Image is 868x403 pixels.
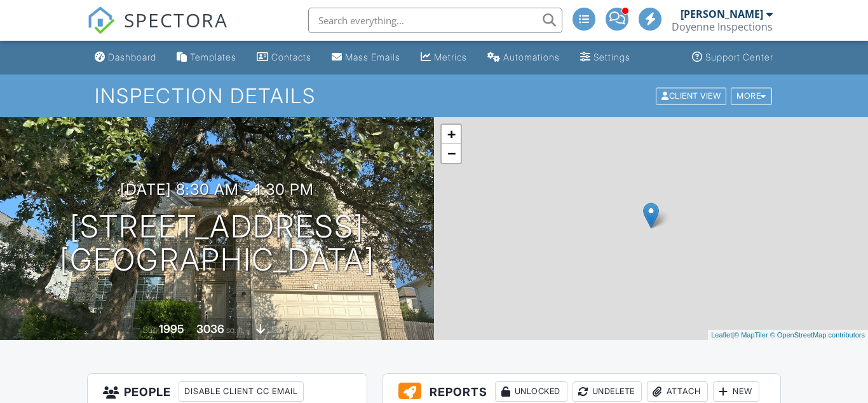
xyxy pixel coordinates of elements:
[656,87,726,104] div: Client View
[495,381,567,402] div: Unlocked
[672,20,773,33] div: Doyenne Inspections
[708,330,868,341] div: |
[267,325,281,335] span: slab
[573,381,642,402] div: Undelete
[95,85,773,107] h1: Inspection Details
[190,52,236,62] div: Templates
[271,52,311,62] div: Contacts
[143,325,157,335] span: Built
[252,46,316,69] a: Contacts
[179,381,304,402] div: Disable Client CC Email
[87,17,228,44] a: SPECTORA
[713,381,759,402] div: New
[159,322,184,336] div: 1995
[308,8,562,33] input: Search everything...
[327,46,405,69] a: Mass Emails
[575,46,635,69] a: Settings
[226,325,244,335] span: sq. ft.
[196,322,224,336] div: 3036
[345,52,400,62] div: Mass Emails
[442,144,461,163] a: Zoom out
[681,8,763,20] div: [PERSON_NAME]
[120,181,314,198] h3: [DATE] 8:30 am - 1:30 pm
[654,90,729,100] a: Client View
[124,6,228,33] span: SPECTORA
[416,46,472,69] a: Metrics
[90,46,161,69] a: Dashboard
[770,331,865,339] a: © OpenStreetMap contributors
[593,52,630,62] div: Settings
[734,331,768,339] a: © MapTiler
[87,6,115,34] img: The Best Home Inspection Software - Spectora
[108,52,156,62] div: Dashboard
[172,46,241,69] a: Templates
[503,52,560,62] div: Automations
[442,125,461,144] a: Zoom in
[434,52,467,62] div: Metrics
[482,46,565,69] a: Automations (Advanced)
[711,331,732,339] a: Leaflet
[60,210,375,278] h1: [STREET_ADDRESS] [GEOGRAPHIC_DATA]
[647,381,708,402] div: Attach
[731,87,772,104] div: More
